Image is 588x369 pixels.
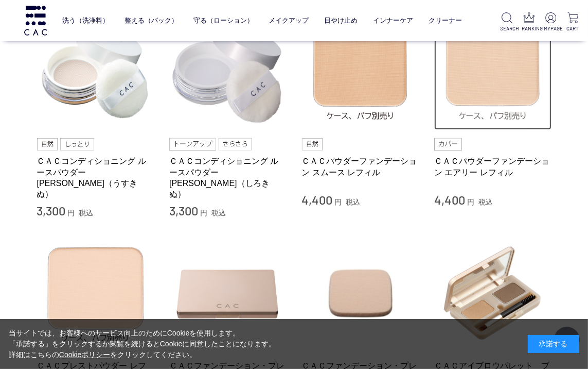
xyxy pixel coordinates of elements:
[544,12,558,32] a: MYPAGE
[37,13,154,130] img: ＣＡＣコンディショニング ルースパウダー 薄絹（うすきぬ）
[302,156,419,178] a: ＣＡＣパウダーファンデーション スムース レフィル
[500,12,514,32] a: SEARCH
[522,12,536,32] a: RANKING
[544,25,558,32] p: MYPAGE
[434,138,462,150] img: カバー
[566,12,580,32] a: CART
[193,9,254,32] a: 守る（ローション）
[324,9,358,32] a: 日やけ止め
[79,209,93,217] span: 税込
[269,9,309,32] a: メイクアップ
[302,13,419,130] img: ＣＡＣパウダーファンデーション スムース レフィル
[169,234,287,352] img: ＣＡＣファンデーション・プレストパウダー共通コンパクトケース
[302,234,419,352] img: ＣＡＣファンデーション・プレストパウダー共通スポンジパフ
[434,234,551,352] img: ＣＡＣアイブロウパレット ブラウン
[169,203,198,218] span: 3,300
[37,203,66,218] span: 3,300
[528,335,579,353] div: 承諾する
[37,138,58,150] img: 自然
[23,6,48,35] img: logo
[434,192,465,207] span: 4,400
[37,234,154,352] img: ＣＡＣプレストパウダー レフィル
[169,13,287,130] img: ＣＡＣコンディショニング ルースパウダー 白絹（しろきぬ）
[67,209,75,217] span: 円
[9,328,276,360] div: 当サイトでは、お客様へのサービス向上のためにCookieを使用します。 「承諾する」をクリックするか閲覧を続けるとCookieに同意したことになります。 詳細はこちらの をクリックしてください。
[62,9,109,32] a: 洗う（洗浄料）
[566,25,580,32] p: CART
[37,156,154,199] a: ＣＡＣコンディショニング ルースパウダー [PERSON_NAME]（うすきぬ）
[346,198,360,206] span: 税込
[124,9,178,32] a: 整える（パック）
[59,350,111,359] a: Cookieポリシー
[169,156,287,199] a: ＣＡＣコンディショニング ルースパウダー [PERSON_NAME]（しろきぬ）
[211,209,226,217] span: 税込
[60,138,94,150] img: しっとり
[169,138,216,150] img: トーンアップ
[467,198,474,206] span: 円
[302,138,323,150] img: 自然
[373,9,413,32] a: インナーケア
[334,198,342,206] span: 円
[219,138,253,150] img: さらさら
[478,198,493,206] span: 税込
[200,209,207,217] span: 円
[434,13,551,130] img: ＣＡＣパウダーファンデーション エアリー レフィル
[522,25,536,32] p: RANKING
[302,192,333,207] span: 4,400
[434,156,551,178] a: ＣＡＣパウダーファンデーション エアリー レフィル
[500,25,514,32] p: SEARCH
[429,9,462,32] a: クリーナー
